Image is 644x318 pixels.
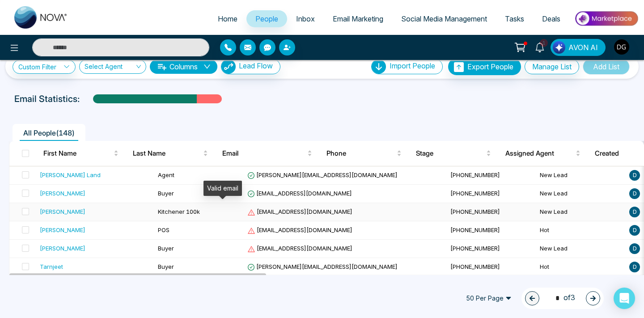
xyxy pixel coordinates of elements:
[629,188,640,199] span: D
[43,148,112,159] span: First Name
[536,166,626,185] td: New Lead
[505,14,524,23] span: Tasks
[416,148,484,159] span: Stage
[450,263,500,270] span: [PHONE_NUMBER]
[450,171,500,178] span: [PHONE_NUMBER]
[467,62,513,71] span: Export People
[614,39,629,55] img: User Avatar
[218,14,237,23] span: Home
[239,61,273,70] span: Lead Flow
[36,141,126,166] th: First Name
[536,258,626,276] td: Hot
[450,245,500,252] span: [PHONE_NUMBER]
[40,170,101,179] div: [PERSON_NAME] Land
[536,240,626,258] td: New Lead
[221,59,236,74] img: Lead Flow
[215,141,319,166] th: Email
[40,244,85,253] div: [PERSON_NAME]
[629,207,640,217] span: D
[40,207,85,216] div: [PERSON_NAME]
[287,10,324,27] a: Inbox
[247,208,352,215] span: [EMAIL_ADDRESS][DOMAIN_NAME]
[246,10,287,27] a: People
[296,14,315,23] span: Inbox
[319,141,409,166] th: Phone
[540,39,548,47] span: 1
[450,226,500,233] span: [PHONE_NUMBER]
[551,39,606,56] button: AVON AI
[568,42,598,53] span: AVON AI
[542,14,560,23] span: Deals
[247,245,352,252] span: [EMAIL_ADDRESS][DOMAIN_NAME]
[529,39,551,55] a: 1
[460,291,518,305] span: 50 Per Page
[158,245,174,252] span: Buyer
[40,189,85,198] div: [PERSON_NAME]
[221,59,280,74] button: Lead Flow
[20,128,78,137] span: All People ( 148 )
[390,61,435,70] span: Import People
[450,208,500,215] span: [PHONE_NUMBER]
[158,190,174,197] span: Buyer
[203,63,211,70] span: down
[629,170,640,181] span: D
[158,171,174,178] span: Agent
[158,226,169,233] span: POS
[536,203,626,221] td: New Lead
[326,148,395,159] span: Phone
[536,221,626,240] td: Hot
[324,10,392,27] a: Email Marketing
[247,190,352,197] span: [EMAIL_ADDRESS][DOMAIN_NAME]
[498,141,588,166] th: Assigned Agent
[247,171,398,178] span: [PERSON_NAME][EMAIL_ADDRESS][DOMAIN_NAME]
[496,10,533,27] a: Tasks
[14,92,80,106] p: Email Statistics:
[550,292,575,304] span: of 3
[448,58,521,75] button: Export People
[333,14,383,23] span: Email Marketing
[13,60,76,74] a: Custom Filter
[209,10,246,27] a: Home
[574,8,639,29] img: Market-place.gif
[247,226,352,233] span: [EMAIL_ADDRESS][DOMAIN_NAME]
[133,148,201,159] span: Last Name
[40,225,85,234] div: [PERSON_NAME]
[247,263,398,270] span: [PERSON_NAME][EMAIL_ADDRESS][DOMAIN_NAME]
[614,288,635,309] div: Open Intercom Messenger
[150,59,217,74] button: Columnsdown
[158,208,200,215] span: Kitchener 100k
[629,262,640,272] span: D
[392,10,496,27] a: Social Media Management
[629,243,640,254] span: D
[409,141,498,166] th: Stage
[14,6,68,29] img: Nova CRM Logo
[525,59,579,74] button: Manage List
[533,10,569,27] a: Deals
[629,225,640,236] span: D
[536,185,626,203] td: New Lead
[126,141,215,166] th: Last Name
[401,14,487,23] span: Social Media Management
[40,262,63,271] div: Tarnjeet
[158,263,174,270] span: Buyer
[505,148,574,159] span: Assigned Agent
[222,148,305,159] span: Email
[217,59,280,74] a: Lead FlowLead Flow
[450,190,500,197] span: [PHONE_NUMBER]
[255,14,278,23] span: People
[553,41,565,54] img: Lead Flow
